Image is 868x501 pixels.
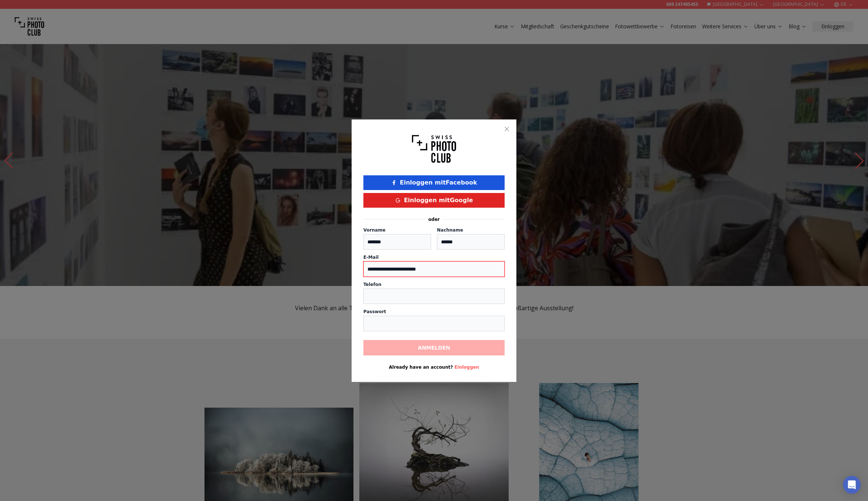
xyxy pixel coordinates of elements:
[363,255,378,260] label: E-Mail
[428,216,440,222] p: oder
[363,193,505,208] button: Einloggen mitGoogle
[363,175,505,190] button: Einloggen mitFacebook
[437,228,463,233] label: Nachname
[363,364,505,370] p: Already have an account?
[455,364,479,370] button: Einloggen
[363,309,386,314] label: Passwort
[412,131,456,167] img: Swiss photo club
[363,282,381,287] label: Telefon
[363,228,385,233] label: Vorname
[363,340,505,355] button: Anmelden
[412,341,456,354] span: Anmelden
